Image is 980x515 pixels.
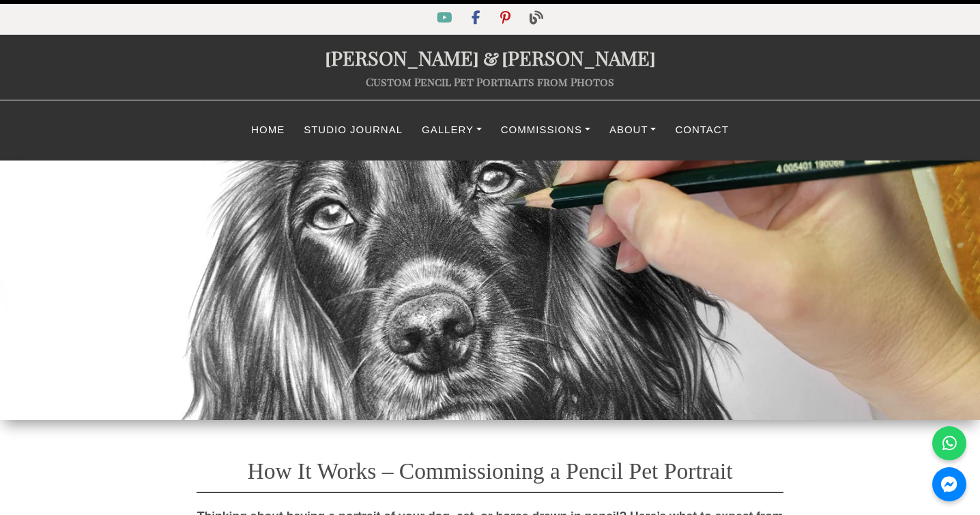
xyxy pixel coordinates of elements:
a: Custom Pencil Pet Portraits from Photos [366,74,614,89]
h1: How It Works – Commissioning a Pencil Pet Portrait [197,437,783,493]
a: Commissions [491,117,600,143]
a: YouTube [429,13,463,25]
a: Facebook [463,13,491,25]
a: [PERSON_NAME]&[PERSON_NAME] [325,44,656,70]
a: Studio Journal [294,117,412,143]
span: & [479,44,502,70]
a: Messenger [932,467,966,501]
a: Home [242,117,294,143]
a: About [600,117,666,143]
a: Blog [521,13,551,25]
a: Contact [665,117,738,143]
a: Pinterest [492,13,521,25]
a: WhatsApp [932,426,966,460]
a: Gallery [412,117,491,143]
